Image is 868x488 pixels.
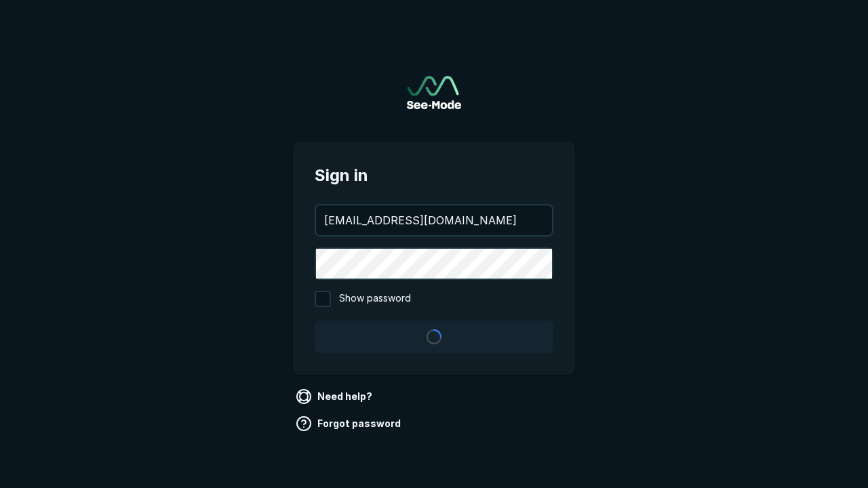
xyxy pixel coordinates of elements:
a: Go to sign in [407,76,461,109]
input: your@email.com [316,205,552,235]
span: Sign in [315,163,553,188]
span: Show password [339,291,411,307]
a: Need help? [293,386,378,407]
a: Forgot password [293,413,406,434]
img: See-Mode Logo [407,76,461,109]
